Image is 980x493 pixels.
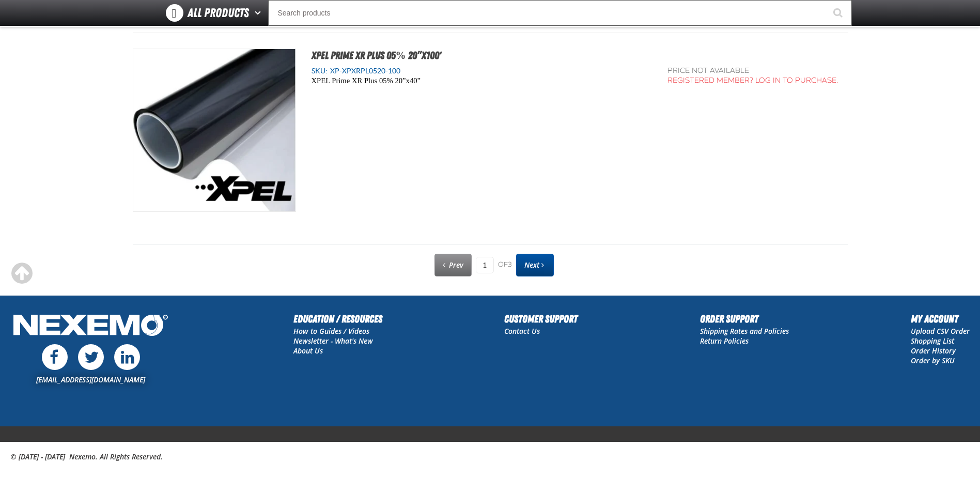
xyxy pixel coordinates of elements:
[700,311,789,327] h2: Order Support
[293,336,373,346] a: Newsletter - What's New
[508,260,512,269] span: 3
[700,326,789,336] a: Shipping Rates and Policies
[328,67,400,75] span: XP-XPXRPL0520-100
[700,336,749,346] a: Return Policies
[10,262,33,285] div: Scroll to the top
[911,346,956,356] a: Order History
[911,326,970,336] a: Upload CSV Order
[312,66,652,76] div: SKU:
[476,257,494,273] input: Current page number
[312,76,516,86] p: XPEL Prime XR Plus 05% 20”x40”
[133,49,295,211] : View Details of the XPEL Prime XR Plus 05% 20”x100'
[504,311,578,327] h2: Customer Support
[524,260,539,270] span: Next
[498,260,512,270] span: of
[911,311,970,327] h2: My Account
[667,66,838,76] div: Price not available
[133,49,295,211] img: XPEL Prime XR Plus 05% 20”x100'
[504,326,540,336] a: Contact Us
[312,49,441,61] a: XPEL Prime XR Plus 05% 20”x100'
[293,346,323,356] a: About Us
[293,326,369,336] a: How to Guides / Videos
[667,76,838,85] a: Registered Member? Log In to purchase.
[911,336,954,346] a: Shopping List
[911,356,955,365] a: Order by SKU
[188,4,249,22] span: All Products
[10,311,171,342] img: Nexemo Logo
[293,311,382,327] h2: Education / Resources
[36,375,145,384] a: [EMAIL_ADDRESS][DOMAIN_NAME]
[516,254,554,276] a: Next page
